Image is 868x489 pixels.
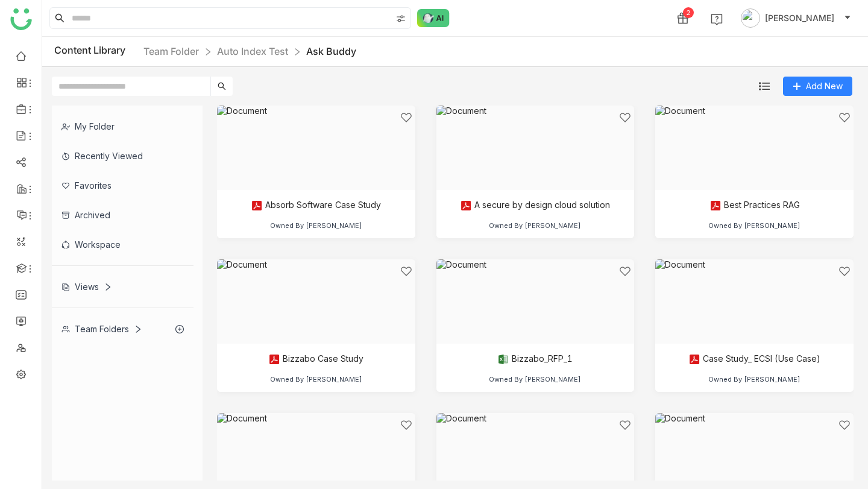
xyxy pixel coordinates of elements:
img: avatar [741,8,760,28]
img: list.svg [759,81,770,92]
a: Auto Index Test [217,45,288,57]
button: Add New [783,77,852,96]
img: xlsx.svg [497,353,509,365]
div: 2 [683,7,694,18]
div: Team Folders [61,324,142,334]
img: Document [217,259,415,344]
div: Owned By [PERSON_NAME] [708,375,800,383]
div: Archived [52,200,193,230]
div: Owned By [PERSON_NAME] [708,221,800,230]
div: Owned By [PERSON_NAME] [270,375,362,383]
img: help.svg [711,13,723,25]
div: Content Library [54,44,356,59]
div: Absorb Software Case Study [251,200,381,212]
img: Document [655,259,854,344]
div: Case Study_ ECSI (Use Case) [688,353,820,365]
div: Workspace [52,230,193,259]
a: Ask Buddy [306,45,356,57]
div: Bizzabo Case Study [268,353,363,365]
div: Favorites [52,171,193,200]
img: ask-buddy-normal.svg [417,9,450,27]
div: Best Practices RAG [709,200,800,212]
img: pdf.svg [688,353,700,365]
span: [PERSON_NAME] [765,11,834,25]
img: Document [217,106,415,190]
img: Document [655,106,854,190]
div: Bizzabo_RFP_1 [497,353,573,365]
img: pdf.svg [251,200,263,212]
a: Team Folder [143,45,199,57]
div: Recently Viewed [52,141,193,171]
img: Document [436,106,635,190]
div: Views [61,282,112,292]
button: [PERSON_NAME] [738,8,854,28]
div: My Folder [52,112,193,141]
img: pdf.svg [709,200,722,212]
img: logo [10,8,32,30]
img: search-type.svg [396,14,406,24]
img: pdf.svg [460,200,472,212]
div: Owned By [PERSON_NAME] [489,375,581,383]
div: A secure by design cloud solution [460,200,610,212]
div: Owned By [PERSON_NAME] [270,221,362,230]
div: Owned By [PERSON_NAME] [489,221,581,230]
img: pdf.svg [268,353,280,365]
span: Add New [806,80,843,93]
img: Document [436,259,635,344]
